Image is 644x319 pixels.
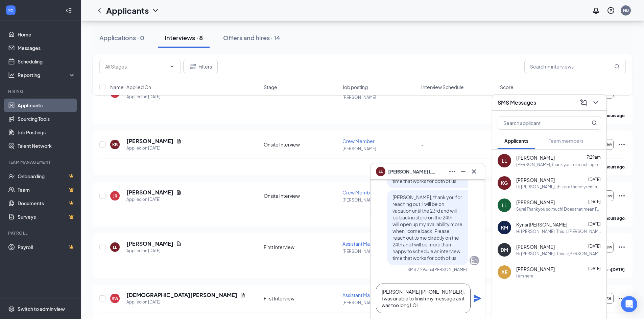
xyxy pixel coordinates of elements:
[106,5,149,16] h1: Applicants
[189,62,197,71] svg: Filter
[473,294,481,302] svg: Plane
[588,266,601,271] span: [DATE]
[516,199,555,206] span: [PERSON_NAME]
[342,189,375,195] span: Crew Member
[470,167,478,176] svg: Cross
[223,33,280,42] div: Offers and hires · 14
[502,202,507,209] div: LL
[549,138,583,144] span: Team members
[501,246,508,253] div: DM
[18,183,75,196] a: TeamCrown
[99,33,144,42] div: Applications · 0
[112,296,118,301] div: BW
[8,88,74,94] div: Hiring
[516,184,601,190] div: Hi [PERSON_NAME], this is a friendly reminder. Your meeting with Hog Wild Pit Bar-B-Q for Assista...
[342,84,368,90] span: Job posting
[7,7,14,14] svg: WorkstreamLogo
[470,257,478,265] svg: Company
[588,177,601,182] span: [DATE]
[126,196,182,203] div: Applied on [DATE]
[126,240,173,247] h5: [PERSON_NAME]
[618,243,626,251] svg: Ellipses
[458,166,469,177] button: Minimize
[8,230,74,236] div: Payroll
[342,248,417,254] p: [PERSON_NAME]
[376,284,471,313] textarea: [PERSON_NAME] [PHONE_NUMBER]. I was unable to finish my message as it was too long LOL
[516,266,555,272] span: [PERSON_NAME]
[18,41,75,55] a: Messages
[516,243,555,250] span: [PERSON_NAME]
[623,7,629,13] div: NB
[342,300,417,305] p: [PERSON_NAME]
[112,142,118,148] div: KB
[176,138,182,144] svg: Document
[18,196,75,210] a: DocumentsCrown
[18,139,75,153] a: Talent Network
[592,99,600,107] svg: ChevronDown
[421,84,464,90] span: Interview Schedule
[592,6,600,15] svg: Notifications
[524,60,626,73] input: Search in interviews
[502,157,507,164] div: LL
[342,241,383,247] span: Assistant Manager
[516,154,555,161] span: [PERSON_NAME]
[126,299,245,305] div: Applied on [DATE]
[588,244,601,249] span: [DATE]
[592,120,597,126] svg: MagnifyingGlass
[600,164,625,169] b: 15 hours ago
[407,267,431,272] div: SMS 7:29am
[516,221,567,228] span: Kynsi [PERSON_NAME]
[469,166,479,177] button: Cross
[500,84,514,90] span: Score
[600,216,625,221] b: 18 hours ago
[607,6,615,15] svg: QuestionInfo
[18,112,75,126] a: Sourcing Tools
[618,294,626,302] svg: Ellipses
[18,99,75,112] a: Applicants
[18,55,75,68] a: Scheduling
[431,267,467,272] span: • [PERSON_NAME]
[18,305,65,312] div: Switch to admin view
[176,190,182,195] svg: Document
[388,168,435,175] span: [PERSON_NAME] Lisco
[65,7,72,14] svg: Collapse
[618,140,626,149] svg: Ellipses
[169,64,175,69] svg: ChevronDown
[264,84,277,90] span: Stage
[578,97,589,108] button: ComposeMessage
[618,192,626,200] svg: Ellipses
[126,189,173,196] h5: [PERSON_NAME]
[8,305,15,312] svg: Settings
[516,206,601,212] div: Sure! Thankyou so much! Does that mean I'm being hired or just moving forward with the interviews?
[95,6,103,15] svg: ChevronLeft
[342,146,417,152] p: [PERSON_NAME]
[105,63,167,70] input: All Stages
[501,224,508,231] div: KM
[501,180,508,186] div: KG
[516,162,601,167] div: [PERSON_NAME], thank you for reaching out. I will be on vacation until the 23rd and will be back ...
[264,295,338,302] div: First Interview
[516,251,601,257] div: Hi [PERSON_NAME]. This is [PERSON_NAME] from Hog Wild. I tried calling you this morning but it we...
[18,126,75,139] a: Job Postings
[18,28,75,41] a: Home
[600,113,625,118] b: 12 hours ago
[579,99,588,107] svg: ComposeMessage
[590,97,601,108] button: ChevronDown
[126,137,173,145] h5: [PERSON_NAME]
[126,247,182,254] div: Applied on [DATE]
[113,193,117,199] div: JR
[611,267,625,272] b: [DATE]
[18,169,75,183] a: OnboardingCrown
[18,72,76,78] div: Reporting
[18,210,75,223] a: SurveysCrown
[113,244,117,250] div: LL
[342,197,417,203] p: [PERSON_NAME]
[8,159,74,165] div: Team Management
[18,240,75,254] a: PayrollCrown
[498,116,578,129] input: Search applicant
[504,138,528,144] span: Applicants
[176,241,182,246] svg: Document
[588,199,601,204] span: [DATE]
